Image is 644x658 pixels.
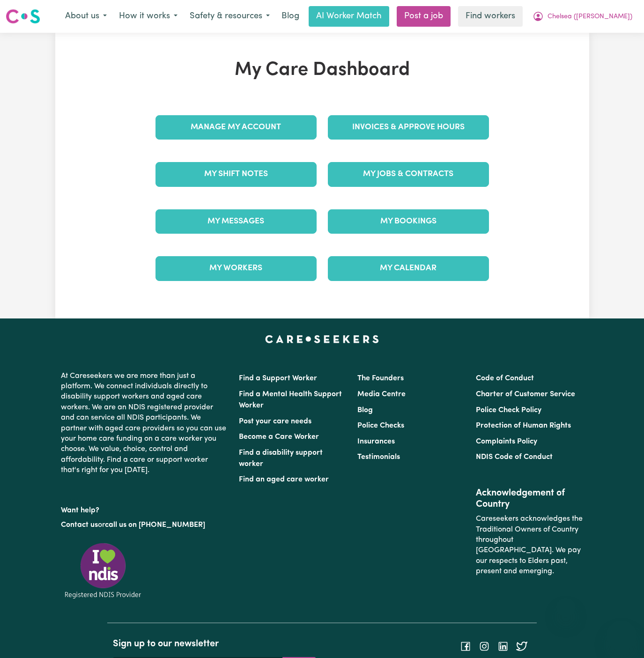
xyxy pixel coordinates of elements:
[476,510,583,580] p: Careseekers acknowledges the Traditional Owners of Country throughout [GEOGRAPHIC_DATA]. We pay o...
[556,598,575,617] iframe: Close message
[397,6,451,27] a: Post a job
[476,407,541,414] a: Police Check Policy
[526,7,638,26] button: My Account
[328,115,489,140] a: Invoices & Approve Hours
[61,367,228,480] p: At Careseekers we are more than just a platform. We connect individuals directly to disability su...
[105,521,205,529] a: call us on [PHONE_NUMBER]
[265,335,379,343] a: Careseekers home page
[184,7,276,26] button: Safety & resources
[61,521,98,529] a: Contact us
[155,162,317,186] a: My Shift Notes
[155,209,317,234] a: My Messages
[357,438,395,445] a: Insurances
[548,12,632,22] span: Chelsea ([PERSON_NAME])
[357,453,400,461] a: Testimonials
[61,502,228,516] p: Want help?
[476,422,571,429] a: Protection of Human Rights
[155,115,317,140] a: Manage My Account
[59,7,113,26] button: About us
[150,59,495,81] h1: My Care Dashboard
[357,375,404,382] a: The Founders
[309,6,389,27] a: AI Worker Match
[113,638,316,650] h2: Sign up to our newsletter
[458,6,523,27] a: Find workers
[328,209,489,234] a: My Bookings
[113,7,184,26] button: How it works
[239,433,319,441] a: Become a Care Worker
[61,516,228,534] p: or
[239,418,311,425] a: Post your care needs
[357,422,404,429] a: Police Checks
[479,643,490,650] a: Follow Careseekers on Instagram
[476,488,583,510] h2: Acknowledgement of Country
[357,407,373,414] a: Blog
[155,256,317,281] a: My Workers
[239,476,329,483] a: Find an aged care worker
[6,6,40,27] a: Careseekers logo
[460,643,471,650] a: Follow Careseekers on Facebook
[328,256,489,281] a: My Calendar
[328,162,489,186] a: My Jobs & Contracts
[476,453,553,461] a: NDIS Code of Conduct
[607,621,637,651] iframe: Button to launch messaging window
[516,643,527,650] a: Follow Careseekers on Twitter
[239,449,323,468] a: Find a disability support worker
[61,541,145,600] img: Registered NDIS provider
[476,391,575,398] a: Charter of Customer Service
[357,391,406,398] a: Media Centre
[476,375,534,382] a: Code of Conduct
[6,8,40,25] img: Careseekers logo
[239,391,342,409] a: Find a Mental Health Support Worker
[476,438,537,445] a: Complaints Policy
[276,6,305,27] a: Blog
[497,643,509,650] a: Follow Careseekers on LinkedIn
[239,375,317,382] a: Find a Support Worker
